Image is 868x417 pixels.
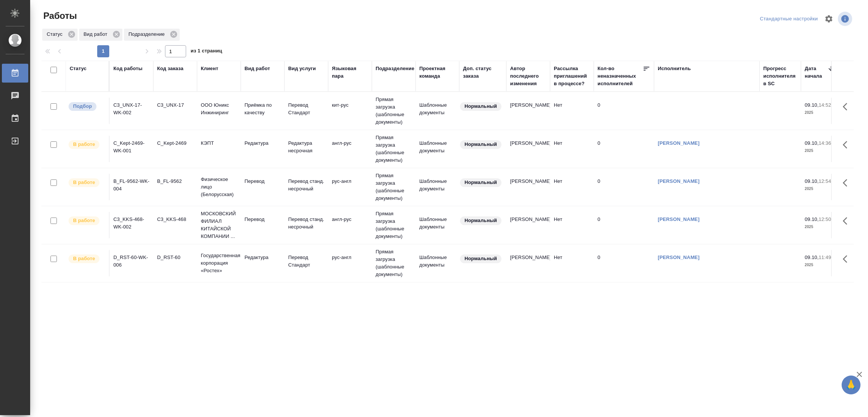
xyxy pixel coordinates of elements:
div: Вид услуги [288,65,316,72]
div: Можно подбирать исполнителей [68,101,105,112]
p: Подразделение [128,31,167,38]
p: Приёмка по качеству [245,101,281,117]
td: Нет [550,212,594,238]
p: 09.10, [805,254,819,260]
div: Вид работ [79,29,122,41]
span: 🙏 [845,377,857,393]
td: B_FL-9562-WK-004 [110,174,153,200]
td: C3_UNX-17-WK-002 [110,98,153,124]
p: 09.10, [805,140,819,146]
a: [PERSON_NAME] [658,140,700,146]
span: Посмотреть информацию [838,12,854,26]
div: Исполнитель выполняет работу [68,140,105,150]
div: Подразделение [124,29,180,41]
div: split button [758,13,820,25]
div: Автор последнего изменения [510,65,546,87]
p: Вид работ [84,31,110,38]
td: D_RST-60-WK-006 [110,250,153,276]
button: Здесь прячутся важные кнопки [838,212,856,230]
td: 0 [594,174,654,200]
td: рус-англ [328,174,372,200]
td: Прямая загрузка (шаблонные документы) [372,206,416,244]
button: Здесь прячутся важные кнопки [838,174,856,192]
td: Шаблонные документы [416,212,459,238]
td: Шаблонные документы [416,174,459,200]
td: [PERSON_NAME] [506,136,550,162]
div: C_Kept-2469 [157,140,193,147]
div: Языковая пара [332,65,368,80]
div: Исполнитель выполняет работу [68,216,105,226]
button: Здесь прячутся важные кнопки [838,250,856,268]
p: МОСКОВСКИЙ ФИЛИАЛ КИТАЙСКОЙ КОМПАНИИ ... [201,210,237,240]
p: Подбор [73,103,92,110]
p: Нормальный [465,103,497,110]
div: D_RST-60 [157,254,193,261]
p: Редактура несрочная [288,140,324,155]
td: Шаблонные документы [416,98,459,124]
p: Физическое лицо (Белорусская) [201,176,237,198]
p: В работе [73,255,95,262]
div: Подразделение [376,65,414,72]
p: Нормальный [465,255,497,262]
div: Код заказа [157,65,183,72]
td: C_Kept-2469-WK-001 [110,136,153,162]
p: Перевод Стандарт [288,101,324,117]
p: КЭПТ [201,140,237,147]
p: Перевод станд. несрочный [288,178,324,193]
td: Нет [550,98,594,124]
div: Клиент [201,65,218,72]
p: 11:49 [819,254,831,260]
a: [PERSON_NAME] [658,254,700,260]
button: Здесь прячутся важные кнопки [838,136,856,154]
td: 0 [594,212,654,238]
p: 12:50 [819,216,831,222]
p: 2025 [805,261,835,269]
td: 0 [594,250,654,276]
span: Работы [41,10,77,22]
p: В работе [73,179,95,186]
p: Государственная корпорация «Ростех» [201,252,237,274]
td: Нет [550,250,594,276]
td: Прямая загрузка (шаблонные документы) [372,244,416,282]
p: Перевод Стандарт [288,254,324,269]
p: Нормальный [465,179,497,186]
td: Нет [550,136,594,162]
a: [PERSON_NAME] [658,178,700,184]
span: из 1 страниц [191,46,222,57]
td: [PERSON_NAME] [506,98,550,124]
td: 0 [594,136,654,162]
p: 2025 [805,185,835,193]
td: Прямая загрузка (шаблонные документы) [372,168,416,206]
p: 14:36 [819,140,831,146]
td: англ-рус [328,212,372,238]
p: 12:54 [819,178,831,184]
div: Код работы [113,65,142,72]
td: [PERSON_NAME] [506,212,550,238]
td: Прямая загрузка (шаблонные документы) [372,130,416,168]
div: Проектная команда [419,65,455,80]
td: [PERSON_NAME] [506,250,550,276]
p: 2025 [805,223,835,231]
div: Кол-во неназначенных исполнителей [598,65,643,87]
td: Шаблонные документы [416,136,459,162]
p: Нормальный [465,141,497,148]
p: 2025 [805,109,835,117]
p: 09.10, [805,216,819,222]
td: Шаблонные документы [416,250,459,276]
button: Здесь прячутся важные кнопки [838,98,856,116]
div: Прогресс исполнителя в SC [763,65,797,87]
td: рус-англ [328,250,372,276]
p: Редактура [245,140,281,147]
button: 🙏 [842,376,860,394]
td: 0 [594,98,654,124]
span: Настроить таблицу [820,10,838,28]
div: Статус [42,29,78,41]
p: В работе [73,141,95,148]
p: Нормальный [465,217,497,224]
div: Доп. статус заказа [463,65,503,80]
td: англ-рус [328,136,372,162]
td: C3_KKS-468-WK-002 [110,212,153,238]
a: [PERSON_NAME] [658,216,700,222]
td: Прямая загрузка (шаблонные документы) [372,92,416,130]
div: Статус [70,65,87,72]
